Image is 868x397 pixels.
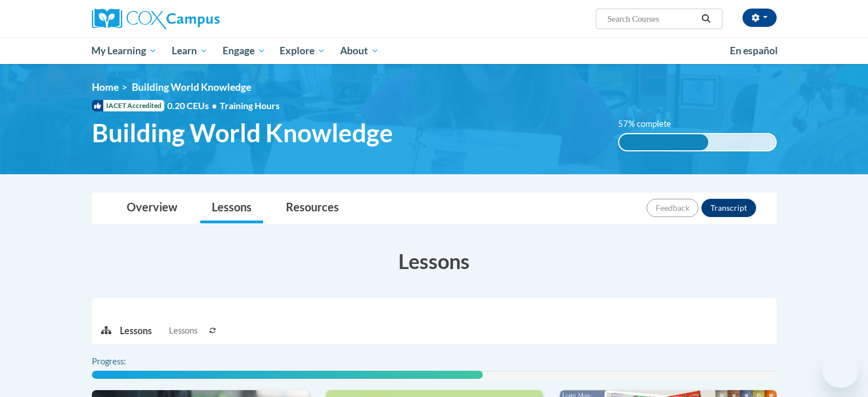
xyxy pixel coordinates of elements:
button: Transcript [701,199,756,217]
iframe: Button to launch messaging window [822,351,859,388]
span: Learn [172,44,208,58]
span: 0.20 CEUs [167,99,220,112]
span: Building World Knowledge [92,118,393,148]
button: Feedback [647,199,699,217]
a: Resources [274,193,350,223]
div: Main menu [75,38,794,64]
a: Overview [115,193,189,223]
a: About [333,38,386,64]
span: Lessons [169,324,197,337]
div: 57% complete [619,134,708,150]
span: Engage [223,44,265,58]
a: Explore [272,38,333,64]
span: Building World Knowledge [132,81,251,93]
p: Lessons [120,324,152,337]
a: My Learning [84,38,165,64]
label: Progress: [92,355,158,368]
a: Home [92,81,119,93]
button: Search [697,12,714,26]
a: Engage [215,38,273,64]
img: Cox Campus [92,9,220,29]
input: Search Courses [606,12,697,26]
a: Learn [164,38,215,64]
span: IACET Accredited [92,100,164,111]
span: En español [730,45,778,57]
span: • [212,100,217,111]
button: Account Settings [742,9,777,27]
a: Cox Campus [92,9,309,29]
span: About [340,44,379,58]
span: Training Hours [220,100,280,111]
h3: Lessons [92,247,777,275]
a: En español [722,39,785,63]
a: Lessons [200,193,263,223]
span: My Learning [91,44,157,58]
span: Explore [280,44,325,58]
label: 57% complete [618,118,684,130]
